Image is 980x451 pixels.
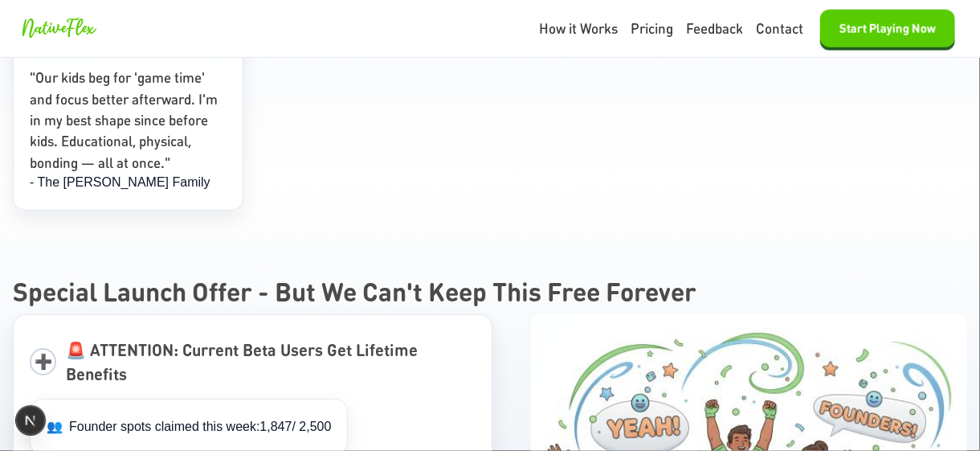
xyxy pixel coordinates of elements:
div: - The [PERSON_NAME] Family [30,173,227,192]
h2: Special Launch Offer - But We Can't Keep This Free Forever [13,273,967,311]
button: Start Playing Now [820,10,955,47]
div: ➕🚨 ATTENTION: Current Beta Users Get Lifetime Benefits [30,333,476,391]
p: "Our kids beg for 'game time' and focus better afterward. I'm in my best shape since before kids.... [30,67,227,173]
a: Feedback [686,18,743,39]
span: 🚨 ATTENTION: Current Beta Users Get Lifetime Benefits [66,339,418,384]
span: people [47,417,63,437]
a: Contact [756,18,803,39]
a: Pricing [631,18,673,39]
span: ➕ [30,348,56,375]
a: How it Works [539,18,618,39]
span: NativeFlex [21,18,95,38]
